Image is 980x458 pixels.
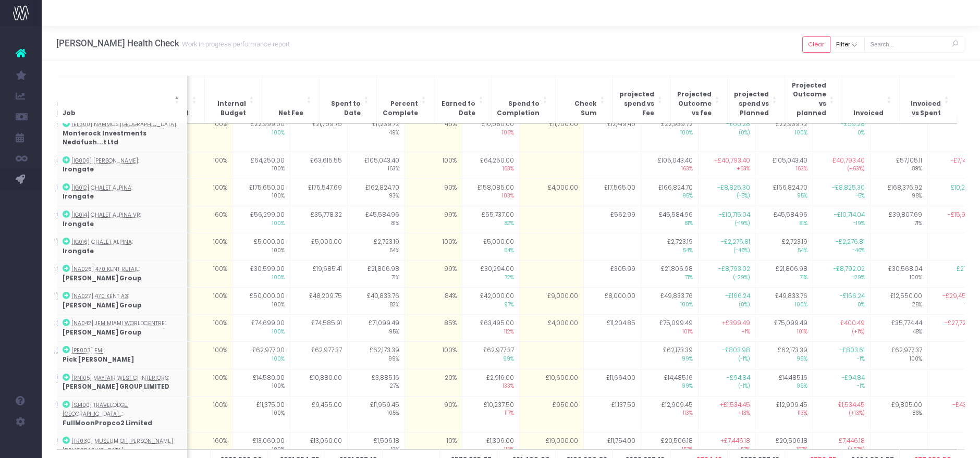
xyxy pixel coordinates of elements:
[957,265,979,274] span: £274.04
[71,374,167,382] abbr: [RN105] Mayfair West C1 Interiors
[641,233,698,261] td: £2,723.19
[755,369,813,396] td: £14,485.16
[290,315,347,342] td: £74,585.91
[676,90,712,118] span: Projected Outcome vs fee
[71,292,128,300] abbr: [NA027] 470 Kent A3
[62,274,141,282] strong: [PERSON_NAME] Group
[62,109,75,118] span: Job
[818,165,865,173] span: (+63%)
[761,165,807,173] span: 163%
[761,129,807,137] span: 100%
[238,247,285,255] span: 100%
[405,342,462,369] td: 100%
[612,76,670,123] th: projected spend vs Fee: Activate to sort: Activate to sort
[232,369,290,396] td: £14,580.00
[462,288,519,315] td: £42,000.00
[818,192,865,200] span: -5%
[755,233,813,261] td: £2,723.19
[238,274,285,282] span: 100%
[933,274,979,282] span: 1%
[462,369,519,396] td: £2,916.00
[71,265,138,273] abbr: [NA026] 470 Kent Retail
[290,261,347,288] td: £19,685.41
[704,274,750,282] span: (-29%)
[840,319,865,328] span: £400.49
[583,315,641,342] td: £11,204.85
[347,152,405,179] td: £105,043.40
[785,76,842,123] th: Projected Outcome vs planned: Activate to sort: Activate to sort
[462,342,519,369] td: £62,977.37
[945,319,979,328] span: -£27,720.56
[238,129,285,137] span: 100%
[353,328,399,336] span: 95%
[62,401,128,418] abbr: [SJ400] Travelodge, Godliman Street
[761,247,807,255] span: 54%
[834,211,865,220] span: -£10,714.04
[641,315,698,342] td: £75,099.49
[462,206,519,233] td: £55,737.00
[755,152,813,179] td: £105,043.40
[56,38,290,48] h3: [PERSON_NAME] Health Check
[290,396,347,432] td: £9,455.00
[325,100,361,118] span: Spent to Date
[62,328,141,337] strong: [PERSON_NAME] Group
[832,156,865,166] span: £40,793.40
[790,81,826,118] span: Projected Outcome vs planned
[704,129,750,137] span: (0%)
[290,206,347,233] td: £35,778.32
[238,192,285,200] span: 100%
[347,369,405,396] td: £3,885.16
[583,261,641,288] td: £305.99
[519,179,583,206] td: £4,000.00
[175,152,232,179] td: 100%
[704,328,750,336] span: +1%
[468,165,514,173] span: 163%
[641,369,698,396] td: £14,485.16
[353,274,399,282] span: 71%
[468,382,514,390] span: 133%
[870,396,927,432] td: £9,805.00
[876,301,922,309] span: 25%
[519,369,583,396] td: £10,600.00
[933,220,979,228] span: -40%
[62,129,146,147] strong: Monterock Investments Nedafush...t Ltd
[899,76,957,123] th: Invoiced vs Spent: Activate to sort: Activate to sort
[468,301,514,309] span: 97%
[755,116,813,152] td: £22,939.72
[761,382,807,390] span: 99%
[841,374,865,383] span: -£94.84
[468,274,514,282] span: 72%
[353,192,399,200] span: 93%
[238,355,285,363] span: 100%
[62,165,93,174] strong: Irongate
[468,129,514,137] span: 106%
[468,355,514,363] span: 99%
[704,355,750,363] span: (-1%)
[462,116,519,152] td: £10,580.00
[833,265,865,274] span: -£8,792.02
[876,274,922,282] span: 100%
[842,76,899,123] th: Invoiced: Activate to sort: Activate to sort
[704,220,750,228] span: (-19%)
[641,152,698,179] td: £105,043.40
[232,315,290,342] td: £74,699.00
[175,233,232,261] td: 100%
[353,220,399,228] span: 81%
[870,152,927,179] td: £57,105.11
[353,129,399,137] span: 49%
[290,116,347,152] td: £21,759.75
[583,179,641,206] td: £17,565.00
[347,179,405,206] td: £162,824.70
[175,116,232,152] td: 100%
[238,382,285,390] span: 100%
[232,206,290,233] td: £56,299.00
[870,315,927,342] td: £35,774.44
[347,233,405,261] td: £2,723.19
[290,179,347,206] td: £175,547.69
[948,211,979,220] span: -£15,929.31
[62,382,169,391] strong: [PERSON_NAME] GROUP LIMITED
[818,129,865,137] span: 0%
[583,369,641,396] td: £11,664.00
[57,152,187,179] td: :
[761,301,807,309] span: 100%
